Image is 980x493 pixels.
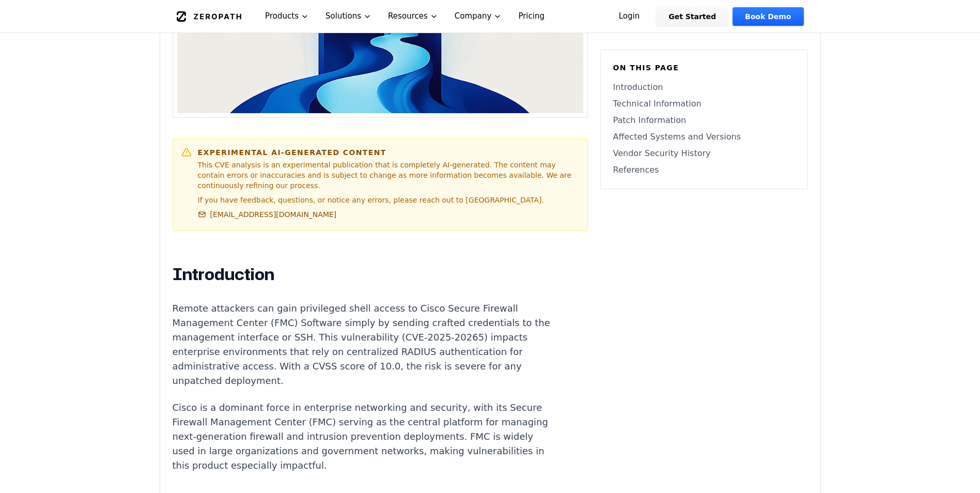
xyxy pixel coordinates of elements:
a: Introduction [613,81,795,94]
h2: Introduction [173,264,557,285]
a: Vendor Security History [613,147,795,160]
a: Technical Information [613,98,795,110]
a: Book Demo [733,7,803,26]
p: This CVE analysis is an experimental publication that is completely AI-generated. The content may... [198,160,579,191]
a: Patch Information [613,114,795,127]
a: Affected Systems and Versions [613,131,795,143]
h6: On this page [613,63,795,73]
a: References [613,164,795,176]
h6: Experimental AI-Generated Content [198,147,579,158]
a: Get Started [656,7,728,26]
p: Remote attackers can gain privileged shell access to Cisco Secure Firewall Management Center (FMC... [173,301,557,388]
a: [EMAIL_ADDRESS][DOMAIN_NAME] [198,209,337,220]
p: If you have feedback, questions, or notice any errors, please reach out to [GEOGRAPHIC_DATA]. [198,195,579,205]
a: Login [606,7,652,26]
p: Cisco is a dominant force in enterprise networking and security, with its Secure Firewall Managem... [173,400,557,473]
